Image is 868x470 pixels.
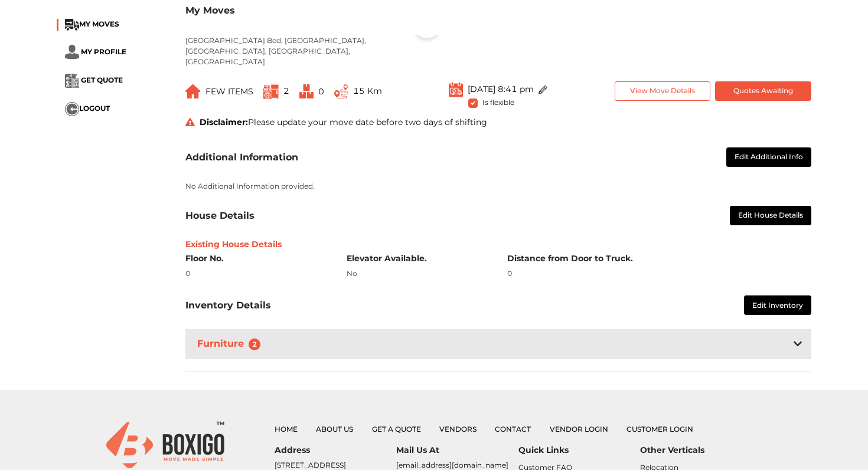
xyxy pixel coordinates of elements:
span: 2 [249,338,260,350]
h6: Existing House Details [185,239,811,249]
span: 15 Km [353,86,382,96]
h3: Additional Information [185,152,298,163]
span: 2 [283,86,289,96]
div: 0 [507,268,811,279]
img: ... [185,84,201,98]
img: ... [65,45,79,60]
span: GET QUOTE [81,75,123,84]
h6: Elevator Available. [347,254,490,264]
span: 0 [318,86,324,97]
a: Vendor Login [550,425,608,433]
img: ... [334,84,348,99]
img: ... [65,74,79,88]
a: ...MY MOVES [65,19,119,28]
span: Is flexible [482,96,514,107]
h3: Inventory Details [185,300,271,311]
a: ... MY PROFILE [65,47,126,56]
p: [GEOGRAPHIC_DATA][PERSON_NAME], [GEOGRAPHIC_DATA] Bed, [GEOGRAPHIC_DATA], [GEOGRAPHIC_DATA], [GEO... [185,25,391,67]
button: View Move Details [615,81,711,101]
a: ... GET QUOTE [65,75,123,84]
a: Vendors [439,425,477,433]
img: ... [263,84,279,99]
img: ... [65,102,79,116]
button: ...LOGOUT [65,102,110,116]
h6: Address [275,445,396,455]
strong: Disclaimer: [200,117,248,127]
a: Contact [495,425,531,433]
h6: Quick Links [518,445,640,455]
div: 0 [185,268,329,279]
a: Customer Login [626,425,693,433]
span: MY PROFILE [81,47,126,56]
img: boxigo_logo_small [106,422,224,468]
h6: Other Verticals [640,445,762,455]
img: ... [539,86,547,94]
span: [DATE] 8:41 pm [468,84,534,94]
h3: My Moves [185,5,811,16]
a: About Us [316,425,353,433]
a: Get a Quote [372,425,421,433]
h6: Floor No. [185,254,329,264]
h3: House Details [185,210,254,221]
img: ... [65,19,79,31]
span: FEW ITEMS [205,86,253,97]
button: Edit House Details [730,206,811,225]
h3: Furniture [195,336,267,353]
h6: Distance from Door to Truck. [507,254,811,264]
span: LOGOUT [79,104,110,113]
img: ... [449,81,463,97]
button: Edit Inventory [744,295,811,315]
button: Edit Additional Info [726,147,811,167]
h6: Mail Us At [396,445,518,455]
a: [EMAIL_ADDRESS][DOMAIN_NAME] [396,461,508,469]
span: MY MOVES [79,19,119,28]
img: ... [299,84,314,98]
button: Quotes Awaiting [715,81,811,101]
p: No Additional Information provided. [185,181,811,192]
div: No [347,268,490,279]
a: Home [275,425,298,433]
div: Please update your move date before two days of shifting [177,116,820,129]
